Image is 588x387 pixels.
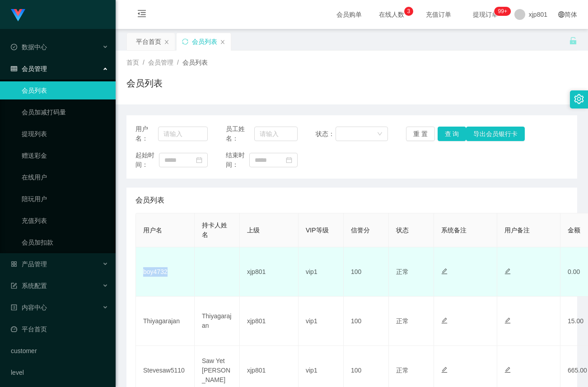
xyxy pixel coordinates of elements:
h1: 会员列表 [126,76,163,90]
td: 100 [344,297,389,346]
i: 图标: appstore-o [11,261,17,267]
span: 金额 [568,227,580,234]
i: 图标: edit [441,268,448,274]
td: vip1 [299,297,344,346]
i: 图标: edit [441,367,448,373]
i: 图标: check-circle-o [11,44,17,50]
td: Thiyagarajan [136,297,195,346]
i: 图标: calendar [196,157,202,163]
i: 图标: unlock [569,37,577,45]
span: 用户名 [143,227,162,234]
span: 正常 [396,367,409,374]
i: 图标: menu-fold [126,0,157,29]
span: 用户备注 [504,227,530,234]
span: 系统配置 [11,282,47,289]
sup: 263 [495,7,511,16]
td: boy4732 [136,247,195,297]
span: 系统备注 [441,227,467,234]
td: xjp801 [240,297,299,346]
span: 状态： [316,129,336,139]
span: 起始时间： [135,151,159,170]
a: 图标: dashboard平台首页 [11,320,108,338]
a: 会员加减打码量 [22,103,108,121]
a: 提现列表 [22,125,108,143]
i: 图标: down [377,131,383,137]
span: 持卡人姓名 [202,222,227,238]
button: 导出会员银行卡 [466,127,525,141]
span: 用户名： [135,124,158,143]
span: 会员列表 [135,195,164,206]
span: 数据中心 [11,43,47,51]
a: 陪玩用户 [22,190,108,208]
span: 在线人数 [374,11,409,18]
a: level [11,363,108,382]
span: 员工姓名： [226,124,255,143]
span: VIP等级 [306,227,329,234]
span: 信誉分 [351,227,370,234]
i: 图标: table [11,66,17,72]
div: 平台首页 [136,33,161,50]
span: 充值订单 [421,11,456,18]
span: 结束时间： [226,151,249,170]
td: 100 [344,247,389,297]
span: / [143,59,145,66]
button: 重 置 [406,127,435,141]
span: 首页 [126,59,139,66]
a: 充值列表 [22,212,108,230]
span: 状态 [396,227,409,234]
i: 图标: calendar [286,157,292,163]
span: 会员管理 [11,65,47,72]
a: customer [11,342,108,360]
span: 内容中心 [11,304,47,311]
button: 查 询 [438,127,467,141]
i: 图标: setting [574,94,584,104]
span: 产品管理 [11,260,47,268]
td: Thiyagarajan [195,297,240,346]
span: 会员管理 [148,59,173,66]
i: 图标: profile [11,304,17,311]
i: 图标: sync [182,38,188,45]
i: 图标: close [164,39,169,45]
sup: 3 [404,7,413,16]
span: 会员列表 [182,59,208,66]
td: xjp801 [240,247,299,297]
span: / [177,59,179,66]
img: logo.9652507e.png [11,9,25,22]
td: vip1 [299,247,344,297]
a: 赠送彩金 [22,146,108,165]
i: 图标: global [558,11,565,18]
i: 图标: edit [504,367,511,373]
i: 图标: close [220,39,225,45]
input: 请输入 [254,127,298,141]
div: 会员列表 [192,33,217,50]
p: 3 [407,7,410,16]
i: 图标: form [11,283,17,289]
a: 会员列表 [22,81,108,99]
i: 图标: edit [504,268,511,274]
span: 正常 [396,268,409,275]
a: 会员加扣款 [22,233,108,251]
a: 在线用户 [22,168,108,186]
span: 提现订单 [468,11,503,18]
input: 请输入 [158,127,207,141]
span: 上级 [247,227,260,234]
